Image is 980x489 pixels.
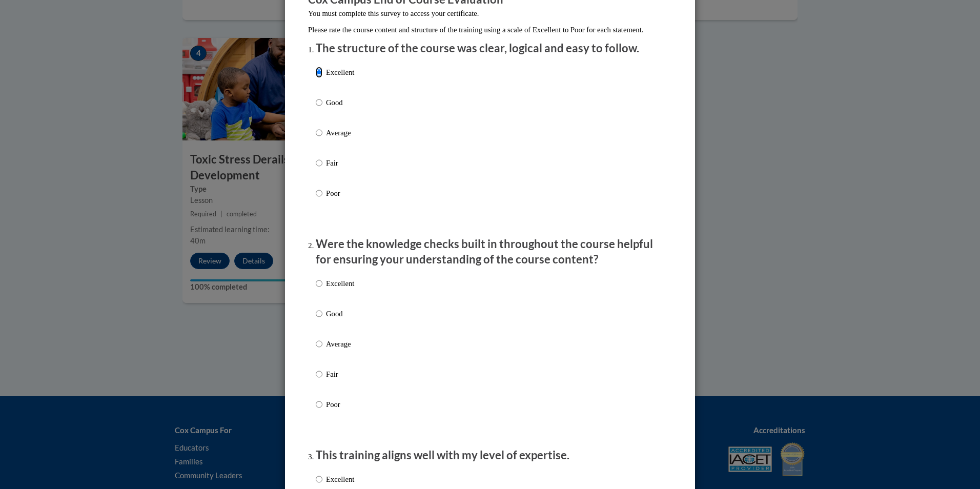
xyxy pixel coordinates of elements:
[316,278,322,289] input: Excellent
[316,157,322,169] input: Fair
[316,308,322,319] input: Good
[316,338,322,350] input: Average
[326,369,354,380] p: Fair
[316,40,664,56] p: The structure of the course was clear, logical and easy to follow.
[326,127,354,138] p: Average
[316,369,322,380] input: Fair
[326,97,354,108] p: Good
[326,474,354,485] p: Excellent
[326,278,354,289] p: Excellent
[316,236,664,268] p: Were the knowledge checks built in throughout the course helpful for ensuring your understanding ...
[326,188,354,199] p: Poor
[316,399,322,410] input: Poor
[316,474,322,485] input: Excellent
[308,8,672,19] p: You must complete this survey to access your certificate.
[326,338,354,350] p: Average
[308,24,672,35] p: Please rate the course content and structure of the training using a scale of Excellent to Poor f...
[326,399,354,410] p: Poor
[326,308,354,319] p: Good
[316,447,664,463] p: This training aligns well with my level of expertise.
[316,188,322,199] input: Poor
[326,157,354,169] p: Fair
[316,127,322,138] input: Average
[316,67,322,78] input: Excellent
[326,67,354,78] p: Excellent
[316,97,322,108] input: Good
